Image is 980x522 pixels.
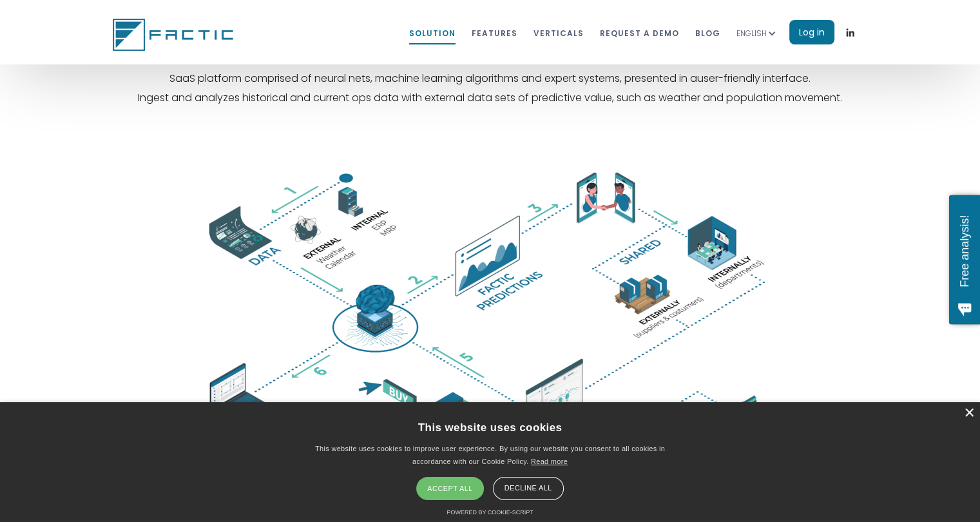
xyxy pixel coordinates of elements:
[493,477,564,500] div: Decline all
[789,20,834,44] a: Log in
[531,458,568,465] a: Read more
[736,12,789,53] div: ENGLISH
[695,21,720,44] a: blog
[533,21,584,44] a: VERTICALS
[472,21,517,44] a: features
[600,21,679,44] a: REQUEST A DEMO
[416,477,483,500] div: Accept all
[315,445,665,465] span: This website uses cookies to improve user experience. By using our website you consent to all coo...
[418,412,562,443] div: This website uses cookies
[964,409,974,418] div: ×
[409,21,456,44] a: Solution
[736,27,767,40] div: ENGLISH
[447,509,533,516] a: Powered by cookie-script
